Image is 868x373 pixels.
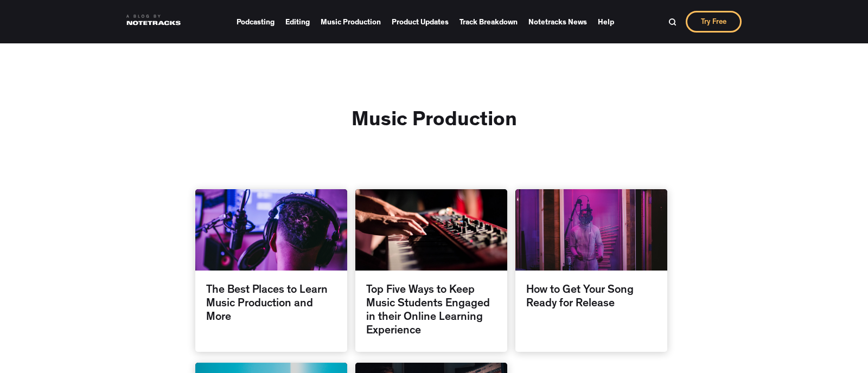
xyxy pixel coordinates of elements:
[321,14,381,30] a: Music Production
[668,18,676,26] img: Search Bar
[195,271,347,336] div: The Best Places to Learn Music Production and More
[237,14,275,30] a: Podcasting
[195,189,347,352] a: The Best Places to Learn Music Production and More
[515,271,667,336] div: How to Get Your Song Ready for Release
[355,189,507,352] a: Top Five Ways to Keep Music Students Engaged in their Online Learning Experience
[686,11,742,33] a: Try Free
[285,14,310,30] a: Editing
[459,14,518,30] a: Track Breakdown
[598,14,614,30] a: Help
[528,14,587,30] a: Notetracks News
[515,189,667,352] a: How to Get Your Song Ready for Release
[355,271,507,336] div: Top Five Ways to Keep Music Students Engaged in their Online Learning Experience
[352,109,517,135] h2: Music Production
[392,14,449,30] a: Product Updates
